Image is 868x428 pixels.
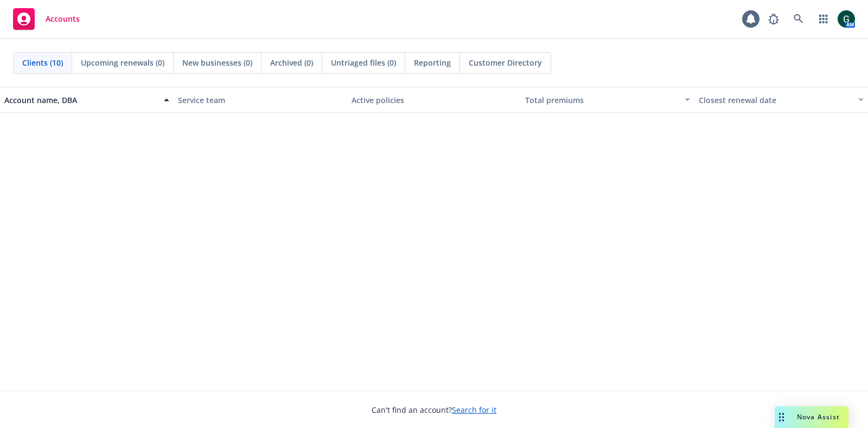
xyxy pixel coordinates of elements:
span: Upcoming renewals (0) [81,57,164,68]
div: Drag to move [775,406,788,428]
button: Active policies [347,87,521,113]
a: Report a Bug [763,8,784,30]
button: Service team [174,87,347,113]
div: Account name, DBA [4,94,157,106]
span: New businesses (0) [182,57,252,68]
span: Untriaged files (0) [331,57,396,68]
div: Active policies [352,94,516,106]
a: Search [788,8,809,30]
span: Clients (10) [22,57,63,68]
button: Nova Assist [775,406,848,428]
span: Customer Directory [469,57,542,68]
img: photo [838,10,855,28]
button: Total premiums [521,87,694,113]
div: Total premiums [525,94,678,106]
span: Nova Assist [797,412,840,421]
a: Accounts [9,4,84,34]
span: Accounts [46,15,80,23]
span: Archived (0) [270,57,313,68]
button: Closest renewal date [694,87,868,113]
span: Can't find an account? [372,404,496,416]
span: Reporting [414,57,451,68]
a: Search for it [452,405,496,415]
div: Service team [178,94,343,106]
a: Switch app [813,8,834,30]
div: Closest renewal date [699,94,852,106]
